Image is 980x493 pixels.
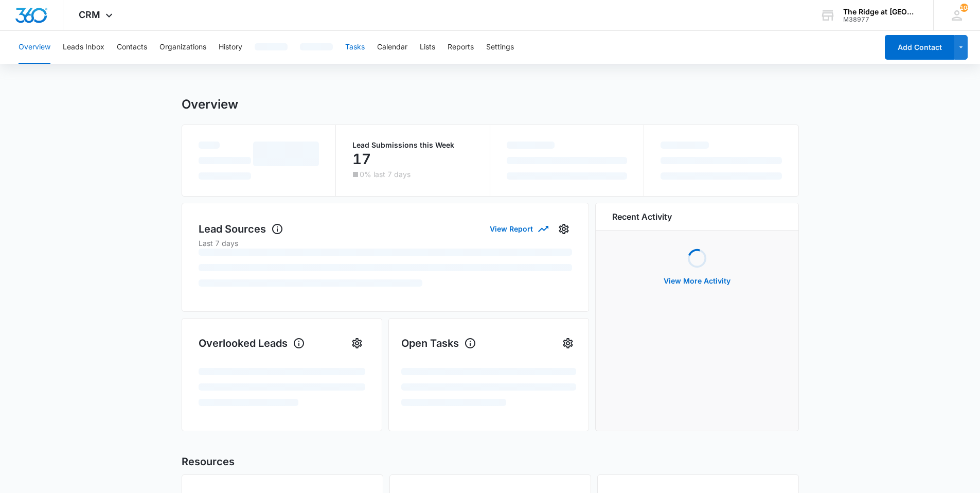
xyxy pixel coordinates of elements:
h2: Resources [182,454,799,469]
h6: Recent Activity [612,210,672,223]
button: Settings [486,31,514,64]
button: View More Activity [653,269,741,293]
p: 0% last 7 days [360,171,411,178]
button: View Report [490,220,547,238]
button: Settings [349,335,365,351]
button: Reports [448,31,474,64]
p: 17 [352,151,371,167]
button: Tasks [345,31,365,64]
span: 108 [960,4,968,12]
div: account id [843,16,918,23]
span: CRM [79,9,100,20]
h1: Overview [182,97,238,112]
button: Contacts [117,31,147,64]
button: Leads Inbox [63,31,104,64]
button: Settings [560,335,576,351]
button: Lists [420,31,435,64]
div: notifications count [960,4,968,12]
div: account name [843,8,918,16]
button: History [219,31,242,64]
h1: Lead Sources [199,221,283,237]
p: Last 7 days [199,238,572,249]
p: Lead Submissions this Week [352,142,473,149]
button: Add Contact [885,35,954,60]
button: Settings [556,221,572,237]
h1: Open Tasks [401,336,476,351]
button: Calendar [377,31,407,64]
button: Overview [19,31,50,64]
button: Organizations [159,31,206,64]
h1: Overlooked Leads [199,336,305,351]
